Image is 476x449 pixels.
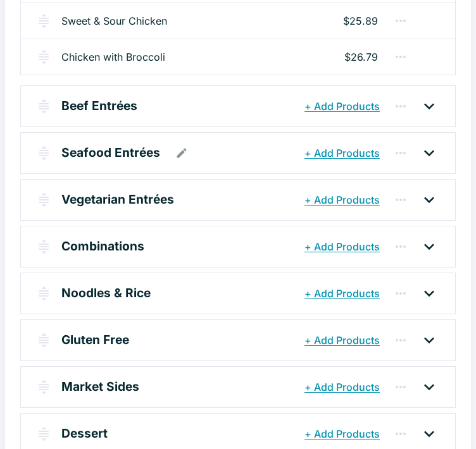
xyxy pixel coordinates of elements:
[36,426,51,441] img: drag-handle.svg
[301,235,383,258] button: + Add Products
[301,142,383,164] button: + Add Products
[301,188,383,211] button: + Add Products
[61,190,174,209] p: Vegetarian Entrées
[301,282,383,305] button: + Add Products
[21,226,455,267] div: Combinations+ Add Products
[301,376,383,398] button: + Add Products
[61,49,165,65] a: Chicken with Broccoli
[36,192,51,207] img: drag-handle.svg
[36,145,51,161] img: drag-handle.svg
[61,97,137,115] p: Beef Entrées
[61,378,139,396] p: Market Sides
[61,144,160,162] p: Seafood Entrées
[21,180,455,220] div: Vegetarian Entrées+ Add Products
[61,424,108,443] p: Dessert
[301,329,383,352] button: + Add Products
[21,320,455,360] div: Gluten Free+ Add Products
[36,13,51,28] img: drag-handle.svg
[301,95,383,118] button: + Add Products
[344,49,378,65] p: $26.79
[36,49,51,65] img: drag-handle.svg
[21,86,455,126] div: Beef Entrées+ Add Products
[61,331,129,349] p: Gluten Free
[301,422,383,445] button: + Add Products
[61,284,151,302] p: Noodles & Rice
[36,99,51,114] img: drag-handle.svg
[61,237,144,255] p: Combinations
[61,13,167,28] a: Sweet & Sour Chicken
[36,379,51,395] img: drag-handle.svg
[36,333,51,348] img: drag-handle.svg
[343,13,378,28] p: $25.89
[21,367,455,407] div: Market Sides+ Add Products
[36,239,51,254] img: drag-handle.svg
[21,273,455,314] div: Noodles & Rice+ Add Products
[21,133,455,173] div: Seafood Entrées+ Add Products
[36,286,51,301] img: drag-handle.svg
